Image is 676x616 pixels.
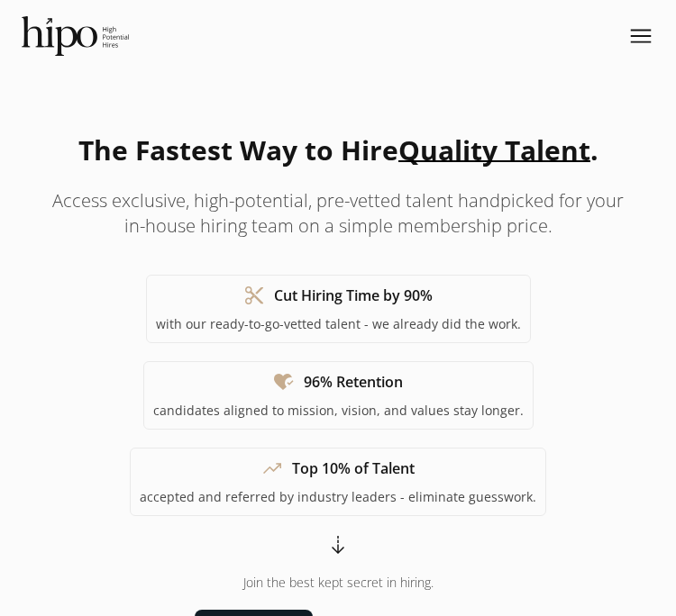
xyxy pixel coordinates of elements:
[627,20,654,52] span: menu
[273,371,295,393] span: heart_check
[22,16,129,56] img: official-logo
[43,188,633,239] p: Access exclusive, high-potential, pre-vetted talent handpicked for your in-house hiring team on a...
[261,457,283,479] span: trending_up
[292,457,415,479] h1: Top 10% of Talent
[327,534,349,556] span: arrow_cool_down
[156,315,521,333] p: with our ready-to-go-vetted talent - we already did the work.
[140,488,536,506] p: accepted and referred by industry leaders - eliminate guesswork.
[78,130,598,170] h1: The Fastest Way to Hire .
[243,285,265,306] span: content_cut
[153,402,524,420] p: candidates aligned to mission, vision, and values stay longer.
[304,371,403,393] h1: 96% Retention
[398,131,590,168] span: Quality Talent
[243,574,434,592] span: Join the best kept secret in hiring.
[274,285,433,306] h1: Cut Hiring Time by 90%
